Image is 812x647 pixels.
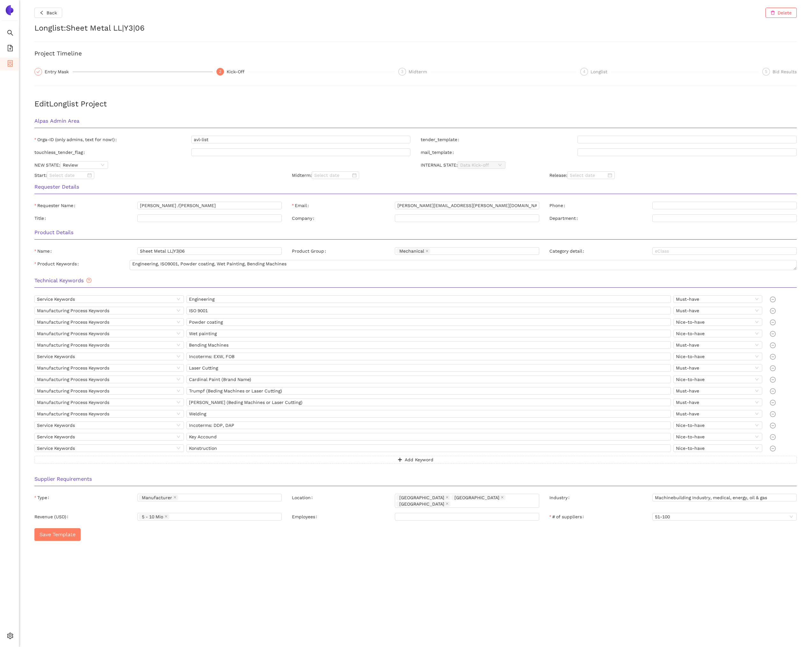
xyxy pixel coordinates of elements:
div: Entry Mask [45,68,73,75]
span: close [446,496,449,500]
input: Enter as many keywords as you like, seperated by a comma (,) [186,330,671,337]
span: close [173,496,177,500]
span: delete [771,11,775,16]
span: search [7,27,13,40]
span: 5 - 10 Mio [142,514,163,519]
h3: Supplier Requirements [34,475,797,483]
span: Must-have [676,399,759,406]
span: 51-100 [655,513,794,520]
div: NEW STATE: [29,161,416,169]
div: Start: [29,171,287,179]
h2: Longlist : Sheet Metal LL|Y3|06 [34,23,797,34]
span: close [425,249,429,253]
button: plusAdd Keyword [34,456,797,464]
h3: Alpas Admin Area [34,117,797,125]
label: # of suppliers [549,513,586,521]
input: Enter as many keywords as you like, seperated by a comma (,) [186,444,671,452]
span: Service Keywords [37,433,181,440]
span: Nice-to-have [676,376,759,383]
span: Data Kick-off [460,162,503,169]
textarea: Product Keywords [130,260,797,270]
input: Industry [652,494,797,501]
input: Enter as many keywords as you like, seperated by a comma (,) [186,433,671,441]
label: Company [292,214,317,222]
input: Email [395,202,539,209]
span: Service Keywords [37,296,181,303]
span: Nice-to-have [676,422,759,429]
input: Enter as many keywords as you like, seperated by a comma (,) [186,364,671,372]
h3: Product Details [34,228,797,237]
span: minus-circle [770,342,776,348]
span: Nice-to-have [676,330,759,337]
input: Enter as many keywords as you like, seperated by a comma (,) [186,399,671,406]
span: Manufacturer [139,495,178,500]
span: Review [63,162,105,169]
label: Location [292,494,315,501]
span: Delete [778,9,792,16]
span: minus-circle [770,365,776,371]
span: 5 - 10 Mio [139,514,169,519]
span: Nice-to-have [676,433,759,440]
span: Manufacturing Process Keywords [37,376,181,383]
span: Must-have [676,296,759,303]
label: touchless_tender_flag [34,148,87,156]
label: Department [549,214,580,222]
input: Enter as many keywords as you like, seperated by a comma (,) [186,341,671,349]
div: Longlist [591,68,611,75]
div: Midterm [409,68,431,75]
span: container [7,58,13,71]
input: Department [652,214,797,222]
button: Save Template [34,528,81,541]
div: 2Kick-Off [216,68,395,75]
span: file-add [7,43,13,55]
input: Enter as many keywords as you like, seperated by a comma (,) [186,421,671,429]
span: Technical Keywords [34,277,91,285]
label: Type [34,494,52,501]
span: [GEOGRAPHIC_DATA] [454,495,499,500]
input: Enter as many keywords as you like, seperated by a comma (,) [186,295,671,303]
span: minus-circle [770,354,776,360]
span: Must-have [676,387,759,394]
span: Mechanical [396,248,430,254]
button: leftBack [34,8,62,18]
input: Requester Name [137,202,282,209]
div: Kick-Off [227,68,248,75]
label: Industry [549,494,572,501]
h3: Project Timeline [34,49,797,58]
input: Enter as many keywords as you like, seperated by a comma (,) [186,318,671,326]
span: Add Keyword [405,456,433,463]
span: Bid Results [772,69,797,74]
span: close [164,515,168,519]
span: plus [398,457,402,463]
span: 2 [219,69,221,74]
span: minus-circle [770,400,776,406]
span: [GEOGRAPHIC_DATA] [399,502,444,506]
input: Select date [570,172,606,179]
input: Orga-ID (only admins, text for now!) [191,136,410,143]
span: Canada [396,495,450,500]
span: Manufacturer [142,495,172,500]
span: check [36,70,40,74]
label: Employees [292,513,320,521]
span: Manufacturing Process Keywords [37,399,181,406]
label: Phone [549,202,568,209]
span: 4 [583,69,585,74]
span: Manufacturing Process Keywords [37,307,181,314]
span: minus-circle [770,320,776,325]
span: minus-circle [770,297,776,302]
div: Entry Mask [34,68,213,75]
span: minus-circle [770,377,776,383]
span: 3 [401,69,403,74]
span: Service Keywords [37,445,181,452]
span: Manufacturing Process Keywords [37,330,181,337]
input: Title [137,214,282,222]
span: China [452,495,505,500]
span: Back [47,9,57,16]
input: tender_template [577,136,797,143]
input: Category detail [652,247,797,255]
input: Enter as many keywords as you like, seperated by a comma (,) [186,410,671,418]
label: Name [34,247,54,255]
span: Manufacturing Process Keywords [37,341,181,349]
span: close [446,502,449,506]
span: Nice-to-have [676,319,759,326]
